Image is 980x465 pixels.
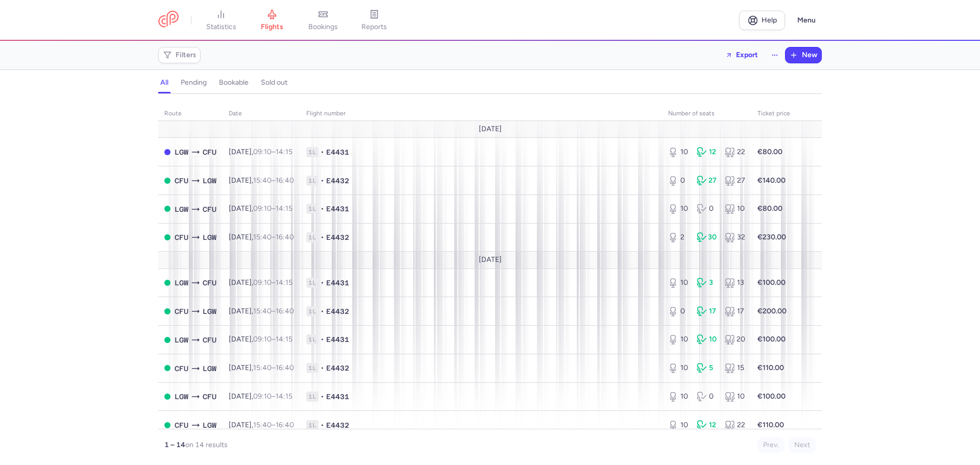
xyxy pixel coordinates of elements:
[253,204,292,213] span: –
[326,176,349,186] span: E4432
[321,306,324,316] span: •
[326,147,349,157] span: E4431
[203,146,216,158] span: CFU
[321,278,324,288] span: •
[479,256,502,264] span: [DATE]
[306,334,318,345] span: 1L
[326,204,349,214] span: E4431
[321,420,324,430] span: •
[736,51,758,59] span: Export
[253,233,272,241] time: 15:40
[253,392,272,401] time: 09:10
[306,176,318,186] span: 1L
[757,392,786,401] strong: €100.00
[697,232,717,242] div: 30
[725,391,745,402] div: 10
[739,11,785,30] a: Help
[276,335,292,344] time: 14:15
[276,204,292,213] time: 14:15
[229,204,292,213] span: [DATE],
[229,278,292,287] span: [DATE],
[203,232,216,243] span: LGW
[203,306,216,317] span: LGW
[159,47,200,63] button: Filters
[725,363,745,373] div: 15
[308,22,338,32] span: bookings
[479,125,502,133] span: [DATE]
[253,176,294,185] span: –
[757,437,785,453] button: Prev.
[253,392,292,401] span: –
[751,106,796,121] th: Ticket price
[298,9,349,32] a: bookings
[203,420,216,431] span: LGW
[253,307,272,315] time: 15:40
[326,420,349,430] span: E4432
[253,278,272,287] time: 09:10
[253,204,272,213] time: 09:10
[276,392,292,401] time: 14:15
[668,204,689,214] div: 10
[757,176,786,185] strong: €140.00
[762,16,777,24] span: Help
[276,421,294,429] time: 16:40
[206,22,236,32] span: statistics
[662,106,751,121] th: number of seats
[697,391,717,402] div: 0
[160,78,168,87] h4: all
[326,363,349,373] span: E4432
[253,421,272,429] time: 15:40
[321,391,324,402] span: •
[802,51,817,59] span: New
[306,204,318,214] span: 1L
[253,278,292,287] span: –
[229,363,294,372] span: [DATE],
[697,147,717,157] div: 12
[164,440,185,449] strong: 1 – 14
[276,278,292,287] time: 14:15
[697,306,717,316] div: 17
[175,363,188,374] span: CFU
[725,334,745,345] div: 20
[757,204,782,213] strong: €80.00
[321,232,324,242] span: •
[261,78,287,87] h4: sold out
[229,392,292,401] span: [DATE],
[719,47,765,63] button: Export
[185,440,228,449] span: on 14 results
[203,175,216,186] span: LGW
[276,363,294,372] time: 16:40
[321,204,324,214] span: •
[276,148,292,156] time: 14:15
[229,233,294,241] span: [DATE],
[306,278,318,288] span: 1L
[326,306,349,316] span: E4432
[349,9,400,32] a: reports
[326,278,349,288] span: E4431
[253,233,294,241] span: –
[697,334,717,345] div: 10
[203,334,216,346] span: CFU
[203,204,216,215] span: CFU
[300,106,662,121] th: Flight number
[757,307,787,315] strong: €200.00
[175,277,188,288] span: LGW
[219,78,249,87] h4: bookable
[306,232,318,242] span: 1L
[247,9,298,32] a: flights
[321,363,324,373] span: •
[229,421,294,429] span: [DATE],
[757,148,782,156] strong: €80.00
[757,278,786,287] strong: €100.00
[725,306,745,316] div: 17
[668,363,689,373] div: 10
[175,391,188,402] span: LGW
[175,175,188,186] span: CFU
[668,232,689,242] div: 2
[757,233,786,241] strong: €230.00
[321,147,324,157] span: •
[203,391,216,402] span: CFU
[306,363,318,373] span: 1L
[306,147,318,157] span: 1L
[668,420,689,430] div: 10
